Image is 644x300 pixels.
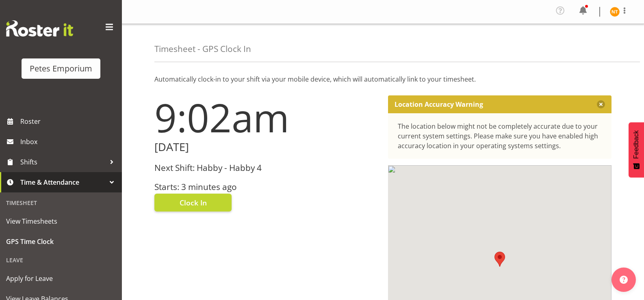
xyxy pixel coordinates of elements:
[154,194,232,212] button: Clock In
[6,20,73,37] img: Rosterit website logo
[2,268,120,289] a: Apply for Leave
[610,7,620,17] img: nicole-thomson8388.jpg
[20,115,118,127] span: Roster
[154,74,611,84] p: Automatically clock-in to your shift via your mobile device, which will automatically link to you...
[629,122,644,177] button: Feedback - Show survey
[30,63,92,75] div: Petes Emporium
[20,136,118,148] span: Inbox
[6,235,116,248] span: GPS Time Clock
[20,156,106,168] span: Shifts
[154,182,378,192] h3: Starts: 3 minutes ago
[398,121,602,151] div: The location below might not be completely accurate due to your current system settings. Please m...
[633,130,640,159] span: Feedback
[154,44,251,54] h4: Timesheet - GPS Clock In
[2,211,120,231] a: View Timesheets
[2,252,120,268] div: Leave
[154,95,378,139] h1: 9:02am
[20,176,106,188] span: Time & Attendance
[620,276,628,284] img: help-xxl-2.png
[6,215,116,227] span: View Timesheets
[2,194,120,211] div: Timesheet
[180,197,207,208] span: Clock In
[6,272,116,285] span: Apply for Leave
[154,141,378,153] h2: [DATE]
[154,163,378,173] h3: Next Shift: Habby - Habby 4
[2,231,120,252] a: GPS Time Clock
[597,100,605,108] button: Close message
[395,100,483,108] p: Location Accuracy Warning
